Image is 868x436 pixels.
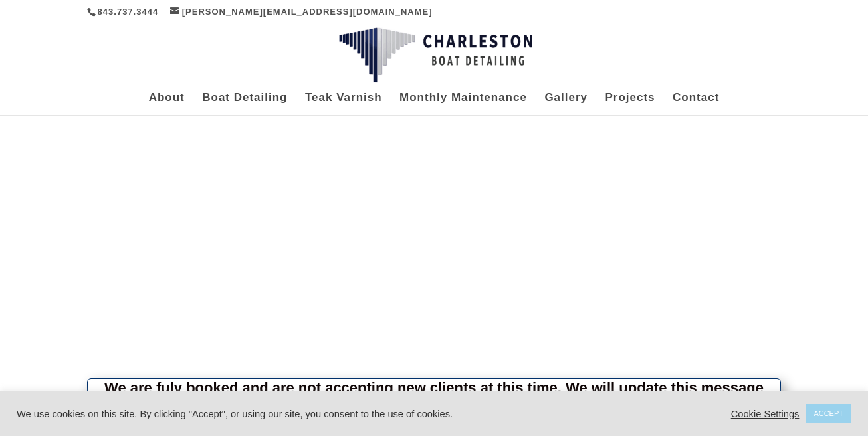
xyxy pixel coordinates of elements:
[170,7,433,17] a: [PERSON_NAME][EMAIL_ADDRESS][DOMAIN_NAME]
[339,27,532,83] img: Charleston Boat Detailing
[98,7,159,17] a: 843.737.3444
[605,93,655,115] a: Projects
[399,93,527,115] a: Monthly Maintenance
[544,93,588,115] a: Gallery
[305,93,382,115] a: Teak Varnish
[673,93,719,115] a: Contact
[731,408,800,420] a: Cookie Settings
[149,93,185,115] a: About
[806,404,851,423] a: ACCEPT
[17,408,601,420] div: We use cookies on this site. By clicking "Accept", or using our site, you consent to the use of c...
[88,379,781,417] p: We are fuly booked and are not accepting new clients at this time. We will update this message wh...
[202,93,287,115] a: Boat Detailing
